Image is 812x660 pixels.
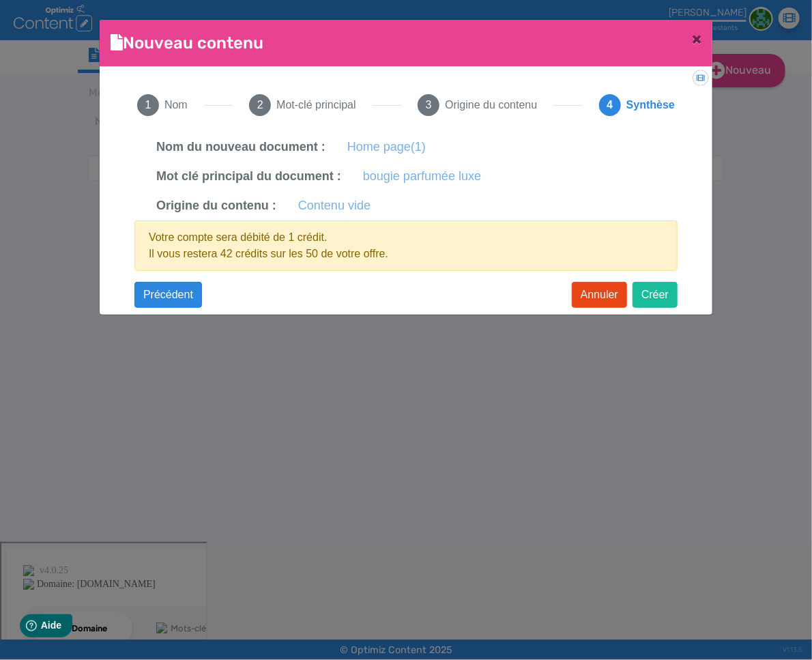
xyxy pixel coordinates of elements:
button: 4Synthèse [583,78,691,132]
button: Créer [633,282,678,308]
button: 2Mot-clé principal [233,78,372,132]
span: Il vous restera 42 crédits sur les 50 de votre offre [149,248,386,259]
img: tab_domain_overview_orange.svg [55,79,66,90]
label: Mot clé principal du document : [156,167,341,186]
span: 3 [418,94,439,116]
label: Origine du contenu : [156,197,276,215]
span: 1 [137,94,159,116]
h4: Nouveau contenu [111,31,263,55]
div: Votre compte sera débité de 1 crédit. . [134,220,678,271]
button: Annuler [572,282,627,308]
label: bougie parfumée luxe [363,167,481,186]
div: Domaine: [DOMAIN_NAME] [35,35,154,46]
button: Close [681,20,712,58]
span: Nom [164,97,188,113]
span: × [692,29,701,48]
button: Précédent [134,282,202,308]
label: Nom du nouveau document : [156,138,325,156]
label: Contenu vide [298,197,371,215]
span: Synthèse [626,97,675,113]
div: Domaine [70,81,105,89]
button: 3Origine du contenu [401,78,553,132]
button: 1Nom [121,78,204,132]
span: Origine du contenu [445,97,537,113]
img: tab_keywords_by_traffic_grey.svg [155,79,166,90]
div: v 4.0.25 [38,22,67,33]
img: logo_orange.svg [22,22,33,33]
span: 4 [599,94,621,116]
span: 2 [249,94,271,116]
label: Home page(1) [347,138,426,156]
img: website_grey.svg [22,35,33,46]
div: Mots-clés [170,81,209,89]
span: Mot-clé principal [276,97,356,113]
